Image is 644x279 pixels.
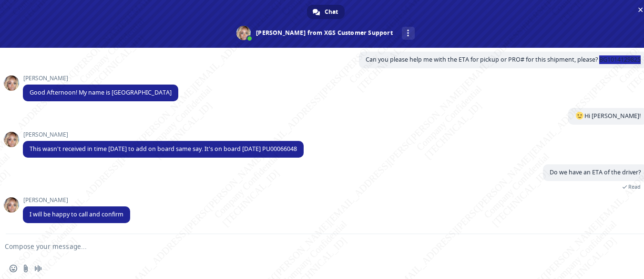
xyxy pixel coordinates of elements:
span: Insert an emoji [10,265,17,272]
span: [PERSON_NAME] [23,131,304,138]
span: Audio message [34,265,42,272]
span: Send a file [22,265,30,272]
span: [PERSON_NAME] [23,197,130,204]
div: Chat [307,5,345,19]
textarea: Compose your message... [5,242,616,251]
span: This wasn't received in time [DATE] to add on board same say. It's on board [DATE] PU00066048 [30,145,297,153]
div: More channels [402,27,415,40]
span: Can you please help me with the ETA for pickup or PRO# for this shipment, please? BG1014129825 [366,55,641,64]
span: Hi [PERSON_NAME]! [575,112,641,120]
span: Read [628,183,641,190]
span: [PERSON_NAME] [23,75,178,82]
span: Good Afternoon! My name is [GEOGRAPHIC_DATA] [30,88,172,97]
span: Do we have an ETA of the driver? [550,168,641,176]
span: I will be happy to call and confirm [30,210,123,218]
span: Chat [325,5,338,19]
